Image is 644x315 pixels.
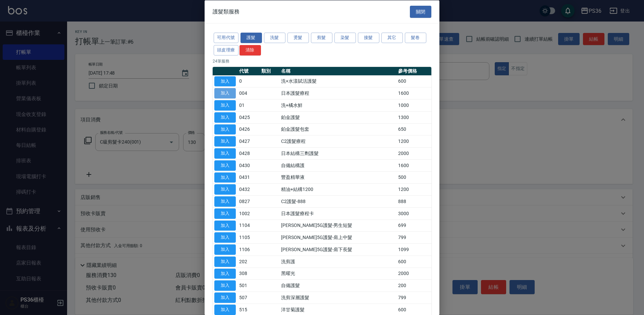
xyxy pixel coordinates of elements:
button: 清除 [239,45,261,55]
td: 1300 [396,111,431,123]
button: 關閉 [410,5,431,18]
td: 600 [396,255,431,268]
td: 洗剪深層護髮 [279,291,396,304]
button: 可用代號 [214,33,238,43]
td: 0428 [237,147,260,159]
button: 加入 [214,196,236,207]
button: 加入 [214,112,236,122]
td: 黑曜光 [279,268,396,280]
button: 加入 [214,172,236,183]
td: C2護髮療程 [279,135,396,147]
td: [PERSON_NAME]5G護髮-男生短髮 [279,220,396,232]
button: 加入 [214,88,236,99]
td: 0430 [237,159,260,171]
button: 剪髮 [311,33,332,43]
td: [PERSON_NAME]5G護髮-肩下長髮 [279,243,396,255]
td: 2000 [396,147,431,159]
p: 24 筆服務 [213,58,431,64]
td: 200 [396,279,431,291]
button: 護髮 [240,33,262,43]
button: 燙髮 [287,33,309,43]
td: 洗+水漾賦活護髮 [279,75,396,87]
td: 1105 [237,231,260,243]
td: 鉑金護髮 [279,111,396,123]
td: 202 [237,255,260,268]
th: 類別 [260,67,280,75]
td: 0827 [237,195,260,207]
span: 護髮類服務 [213,8,239,15]
td: [PERSON_NAME]5G護髮-肩上中髮 [279,231,396,243]
td: 1104 [237,220,260,232]
button: 接髮 [358,33,379,43]
button: 加入 [214,124,236,134]
td: 650 [396,123,431,135]
th: 名稱 [279,67,396,75]
td: 自備結構護 [279,159,396,171]
td: 1200 [396,135,431,147]
td: 799 [396,291,431,304]
td: 1000 [396,99,431,111]
td: 507 [237,291,260,304]
td: 600 [396,75,431,87]
td: 01 [237,99,260,111]
th: 參考價格 [396,67,431,75]
button: 加入 [214,220,236,231]
td: 308 [237,268,260,280]
td: 004 [237,87,260,99]
th: 代號 [237,67,260,75]
td: 0426 [237,123,260,135]
button: 加入 [214,244,236,255]
td: 500 [396,171,431,184]
td: 精油+結構1200 [279,183,396,195]
td: 1099 [396,243,431,255]
button: 加入 [214,256,236,267]
button: 加入 [214,292,236,303]
td: 1106 [237,243,260,255]
button: 加入 [214,268,236,279]
button: 加入 [214,208,236,219]
td: 豐盈精華液 [279,171,396,184]
td: 1200 [396,183,431,195]
td: 888 [396,195,431,207]
td: 自備護髮 [279,279,396,291]
td: 0427 [237,135,260,147]
button: 加入 [214,160,236,170]
td: 日本護髮療程卡 [279,207,396,220]
td: 799 [396,231,431,243]
button: 加入 [214,148,236,159]
td: C2護髮-888 [279,195,396,207]
button: 染髮 [334,33,356,43]
button: 加入 [214,136,236,147]
td: 日本結構三劑護髮 [279,147,396,159]
button: 加入 [214,304,236,315]
td: 洗+橘水鮮 [279,99,396,111]
td: 1600 [396,87,431,99]
td: 3000 [396,207,431,220]
td: 0425 [237,111,260,123]
button: 加入 [214,76,236,86]
button: 加入 [214,100,236,111]
button: 髮卷 [405,33,426,43]
button: 加入 [214,232,236,243]
button: 加入 [214,184,236,195]
td: 日本護髮療程 [279,87,396,99]
button: 洗髮 [264,33,285,43]
button: 頭皮理療 [214,45,238,55]
td: 0 [237,75,260,87]
td: 洗剪護 [279,255,396,268]
td: 0432 [237,183,260,195]
td: 699 [396,220,431,232]
button: 加入 [214,280,236,291]
td: 0431 [237,171,260,184]
td: 2000 [396,268,431,280]
td: 1002 [237,207,260,220]
td: 鉑金護髮包套 [279,123,396,135]
td: 1600 [396,159,431,171]
td: 501 [237,279,260,291]
button: 其它 [381,33,403,43]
